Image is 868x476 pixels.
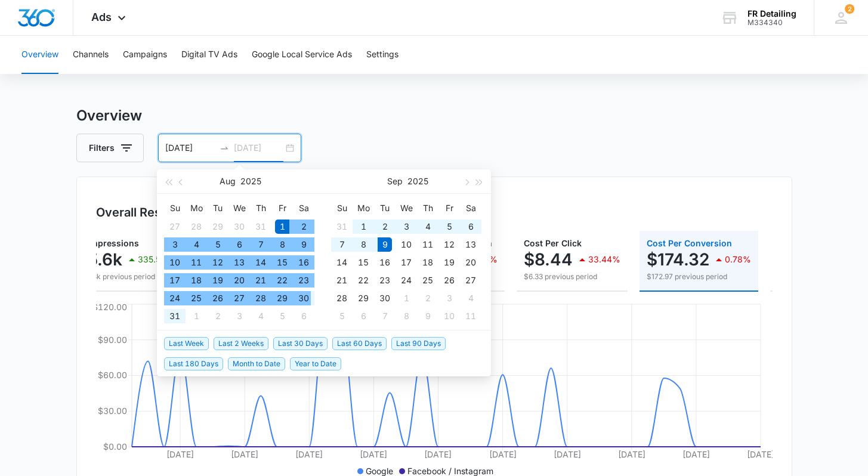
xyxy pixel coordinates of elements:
[374,271,396,289] td: 2025-09-23
[374,307,396,325] td: 2025-10-07
[211,220,225,234] div: 29
[164,357,223,370] span: Last 180 Days
[271,271,293,289] td: 2025-08-22
[442,291,456,305] div: 3
[353,289,374,307] td: 2025-09-29
[747,449,774,459] tspan: [DATE]
[396,307,417,325] td: 2025-10-08
[168,291,182,305] div: 24
[647,238,732,248] span: Cost Per Conversion
[181,36,237,74] button: Digital TV Ads
[211,291,225,305] div: 26
[189,309,203,323] div: 1
[421,273,435,288] div: 25
[725,255,751,264] p: 0.78%
[228,218,250,236] td: 2025-07-30
[168,309,182,323] div: 31
[464,237,478,252] div: 13
[438,236,460,254] td: 2025-09-12
[164,271,186,289] td: 2025-08-17
[296,237,311,252] div: 9
[331,307,353,325] td: 2025-10-05
[271,307,293,325] td: 2025-09-05
[296,220,311,234] div: 2
[164,218,186,236] td: 2025-07-27
[464,309,478,323] div: 11
[524,271,620,282] p: $6.33 previous period
[374,218,396,236] td: 2025-09-02
[335,273,349,288] div: 21
[296,255,311,270] div: 16
[335,309,349,323] div: 5
[254,291,268,305] div: 28
[293,254,314,271] td: 2025-08-16
[460,218,481,236] td: 2025-09-06
[407,169,428,193] button: 2025
[442,255,456,270] div: 19
[356,291,370,305] div: 29
[293,307,314,325] td: 2025-09-06
[164,236,186,254] td: 2025-08-03
[186,199,207,218] th: Mo
[442,273,456,288] div: 26
[438,254,460,271] td: 2025-09-19
[331,218,353,236] td: 2025-08-31
[98,406,127,416] tspan: $30.00
[232,220,246,234] div: 30
[417,199,438,218] th: Th
[438,289,460,307] td: 2025-10-03
[254,273,268,288] div: 21
[421,237,435,252] div: 11
[295,449,323,459] tspan: [DATE]
[378,273,392,288] div: 23
[845,4,854,14] span: 2
[186,236,207,254] td: 2025-08-04
[438,271,460,289] td: 2025-09-26
[228,199,250,218] th: We
[464,220,478,234] div: 6
[254,309,268,323] div: 4
[88,250,122,269] p: 5.6k
[617,449,645,459] tspan: [DATE]
[417,271,438,289] td: 2025-09-25
[417,289,438,307] td: 2025-10-02
[396,254,417,271] td: 2025-09-17
[98,335,127,345] tspan: $90.00
[399,220,413,234] div: 3
[98,370,127,380] tspan: $60.00
[438,307,460,325] td: 2025-10-10
[387,169,403,193] button: Sep
[290,357,341,370] span: Year to Date
[460,236,481,254] td: 2025-09-13
[271,254,293,271] td: 2025-08-15
[356,255,370,270] div: 15
[378,237,392,252] div: 9
[168,255,182,270] div: 10
[273,337,328,350] span: Last 30 Days
[252,36,352,74] button: Google Local Service Ads
[396,199,417,218] th: We
[232,237,246,252] div: 6
[460,289,481,307] td: 2025-10-04
[331,199,353,218] th: Su
[211,255,225,270] div: 12
[21,36,58,74] button: Overview
[103,441,127,452] tspan: $0.00
[421,255,435,270] div: 18
[356,220,370,234] div: 1
[275,220,289,234] div: 1
[189,237,203,252] div: 4
[92,302,127,312] tspan: $120.00
[232,309,246,323] div: 3
[214,337,268,350] span: Last 2 Weeks
[275,273,289,288] div: 22
[293,289,314,307] td: 2025-08-30
[228,357,285,370] span: Month to Date
[374,254,396,271] td: 2025-09-16
[396,218,417,236] td: 2025-09-03
[747,18,796,27] div: account id
[166,449,194,459] tspan: [DATE]
[275,255,289,270] div: 15
[335,237,349,252] div: 7
[353,271,374,289] td: 2025-09-22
